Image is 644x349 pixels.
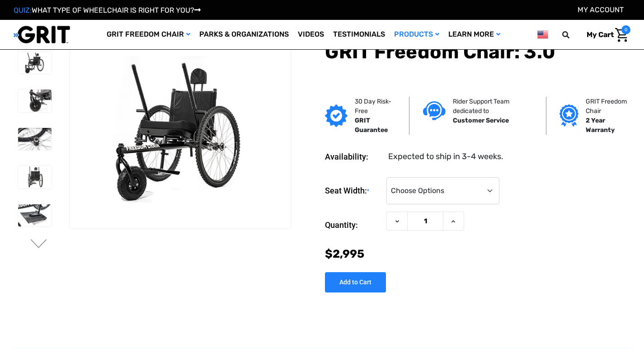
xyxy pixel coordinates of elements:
[444,20,505,49] a: Learn More
[587,30,614,39] span: My Cart
[14,6,201,14] a: QUIZ:WHAT TYPE OF WHEELCHAIR IS RIGHT FOR YOU?
[453,97,532,116] p: Rider Support Team dedicated to
[537,29,548,40] img: us.png
[621,25,630,34] span: 0
[586,97,634,116] p: GRIT Freedom Chair
[325,272,386,292] input: Add to Cart
[18,204,52,227] img: GRIT Freedom Chair: 3.0
[586,117,615,134] strong: 2 Year Warranty
[388,151,503,163] dd: Expected to ship in 3-4 weeks.
[580,25,630,44] a: Cart with 0 items
[355,97,395,116] p: 30 Day Risk-Free
[566,25,580,44] input: Search
[325,247,364,260] span: $2,995
[293,20,329,49] a: Videos
[578,5,624,14] a: Account
[355,117,388,134] strong: GRIT Guarantee
[615,28,628,42] img: Cart
[559,104,578,127] img: Grit freedom
[18,52,52,74] img: GRIT Freedom Chair: 3.0
[18,90,52,112] img: GRIT Freedom Chair: 3.0
[14,25,70,44] img: GRIT All-Terrain Wheelchair and Mobility Equipment
[195,20,293,49] a: Parks & Organizations
[390,20,444,49] a: Products
[18,128,52,151] img: GRIT Freedom Chair: 3.0
[325,212,382,239] label: Quantity:
[329,20,390,49] a: Testimonials
[325,151,382,163] dt: Availability:
[325,104,348,127] img: GRIT Guarantee
[18,166,52,189] img: GRIT Freedom Chair: 3.0
[325,41,630,63] h1: GRIT Freedom Chair: 3.0
[325,177,382,205] label: Seat Width:
[70,56,291,204] img: GRIT Freedom Chair: 3.0
[102,20,195,49] a: GRIT Freedom Chair
[14,6,32,14] span: QUIZ:
[423,101,446,120] img: Customer service
[29,239,48,250] button: Go to slide 2 of 3
[453,117,509,124] strong: Customer Service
